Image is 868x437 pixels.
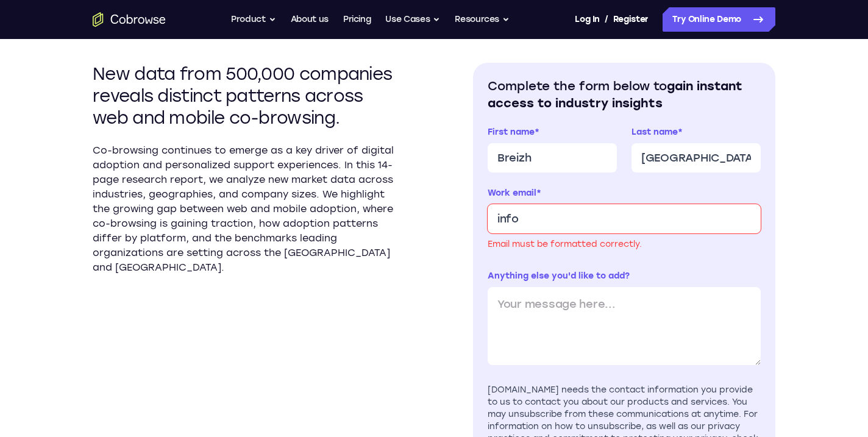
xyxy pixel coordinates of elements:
p: Co-browsing continues to emerge as a key driver of digital adoption and personalized support expe... [93,143,395,275]
a: Go to the home page [93,12,166,27]
span: Anything else you'd like to add? [488,271,630,281]
span: Last name [631,127,678,137]
span: / [605,12,608,27]
span: Work email [488,188,536,198]
input: John [488,143,617,172]
a: About us [291,7,329,32]
label: Email must be formatted correctly. [488,238,761,250]
button: Use Cases [385,7,440,32]
span: First name [488,127,535,137]
input: john@doe.com [488,204,761,233]
h2: New data from 500,000 companies reveals distinct patterns across web and mobile co-browsing. [93,63,395,129]
a: Pricing [343,7,371,32]
input: Doe [631,143,761,172]
a: Log In [575,7,599,32]
button: Product [231,7,276,32]
span: gain instant access to industry insights [488,79,742,110]
a: Try Online Demo [663,7,775,32]
h2: Complete the form below to [488,77,761,112]
a: Register [613,7,649,32]
button: Resources [455,7,510,32]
